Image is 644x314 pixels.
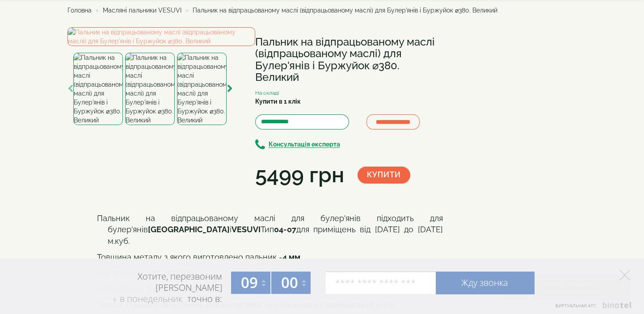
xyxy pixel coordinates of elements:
[358,167,410,184] button: Купити
[97,252,302,262] span: Товщина металу з якого виготовлено пальник -
[148,225,230,234] span: [GEOGRAPHIC_DATA]
[177,53,227,125] img: Пальник на відпрацьованому маслі (відпрацьованому маслі) для Булер'янів і Буржуйок ⌀380. Великий
[125,53,175,125] img: Пальник на відпрацьованому маслі (відпрацьованому маслі) для Булер'янів і Буржуйок ⌀380. Великий
[274,225,296,234] span: 04-07
[436,272,534,294] a: Жду звонка
[550,302,633,314] a: Виртуальная АТС
[255,36,443,84] h1: Пальник на відпрацьованому маслі (відпрацьованому маслі) для Булер'янів і Буржуйок ⌀380. Великий
[269,141,340,148] b: Консультація експерта
[556,303,597,309] span: Виртуальная АТС
[120,293,182,305] span: в понедельник
[282,252,302,262] b: 4 мм.
[67,27,255,46] img: Пальник на відпрацьованому маслі (відпрацьованому маслі) для Булер'янів і Буржуйок ⌀380. Великий
[73,53,123,125] img: Пальник на відпрацьованому маслі (відпрацьованому маслі) для Булер'янів і Буржуйок ⌀380. Великий
[108,213,443,247] p: Пальник на відпрацьованому маслі для булер'янів підходить для булер'янів і Тип для приміщень від ...
[255,160,344,190] div: 5499 грн
[255,97,301,106] label: Купити в 1 клік
[281,272,298,293] span: 00
[241,272,258,293] span: 09
[255,90,279,96] small: На складі
[193,7,497,14] span: Пальник на відпрацьованому маслі (відпрацьованому маслі) для Булер'янів і Буржуйок ⌀380. Великий
[103,7,181,14] a: Масляні пальники VESUVI
[232,225,261,234] span: VESUVI
[103,271,222,306] div: Хотите, перезвоним [PERSON_NAME] точно в:
[67,7,92,14] a: Головна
